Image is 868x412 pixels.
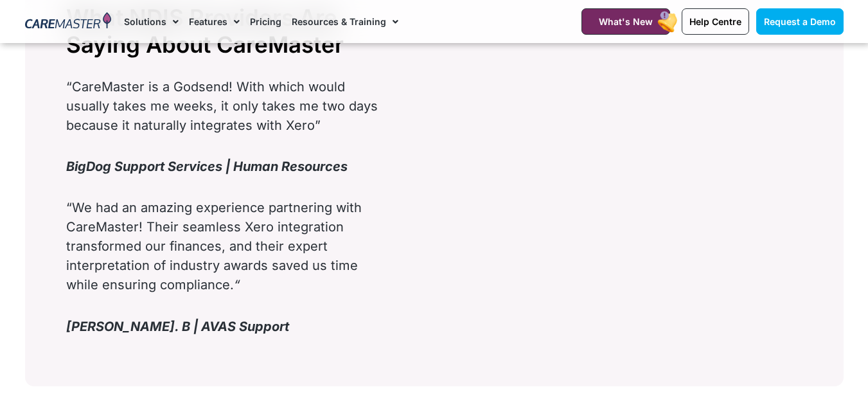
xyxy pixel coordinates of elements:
[66,198,380,294] p: “We had an amazing experience partnering with CareMaster! Their seamless Xero integration transfo...
[764,16,836,27] span: Request a Demo
[599,16,653,27] span: What's New
[682,8,749,35] a: Help Centre
[25,12,112,31] img: CareMaster Logo
[689,16,741,27] span: Help Centre
[581,8,670,35] a: What's New
[66,159,348,174] b: BigDog Support Services | Human Resources
[756,8,844,35] a: Request a Demo
[66,319,289,334] i: [PERSON_NAME]. B | AVAS Support
[66,77,380,135] p: “CareMaster is a Godsend! With which would usually takes me weeks, it only takes me two days beca...
[234,277,240,292] i: “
